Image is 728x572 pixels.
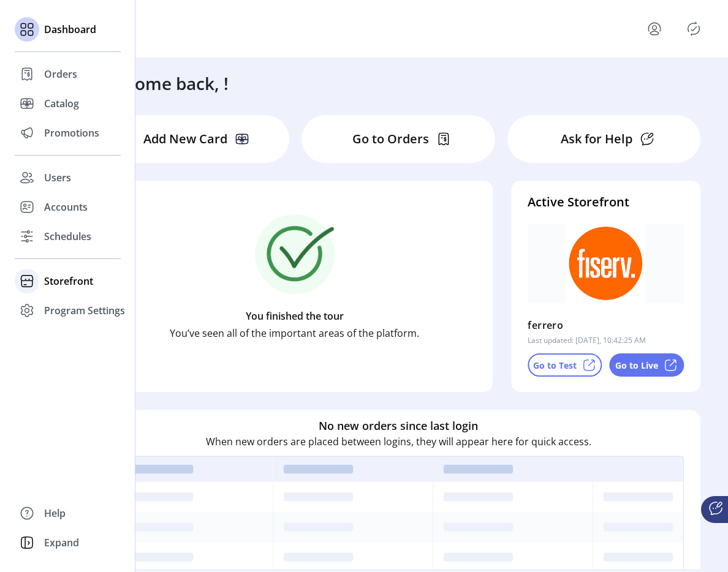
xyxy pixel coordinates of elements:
p: Add New Card [143,130,227,148]
button: menu [630,14,684,43]
span: Schedules [44,229,91,244]
span: Expand [44,535,79,550]
p: Go to Orders [352,130,429,148]
p: Go to Live [615,359,658,372]
span: Orders [44,67,77,81]
span: Users [44,170,71,185]
button: Publisher Panel [684,19,703,39]
span: Storefront [44,274,93,288]
span: Help [44,506,66,521]
p: Ask for Help [561,130,632,148]
h4: Active Storefront [528,193,684,211]
span: Program Settings [44,303,125,318]
p: Last updated: [DATE], 10:42:25 AM [528,335,646,346]
span: Accounts [44,200,88,214]
p: You’ve seen all of the important areas of the platform. [170,326,419,341]
h6: No new orders since last login [319,418,478,434]
p: When new orders are placed between logins, they will appear here for quick access. [206,434,591,449]
h3: Welcome back, ! [96,70,229,96]
span: Dashboard [44,22,96,37]
p: You finished the tour [246,309,344,323]
span: Promotions [44,126,99,140]
p: ferrero [528,315,563,335]
p: Go to Test [533,359,577,372]
span: Catalog [44,96,79,111]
